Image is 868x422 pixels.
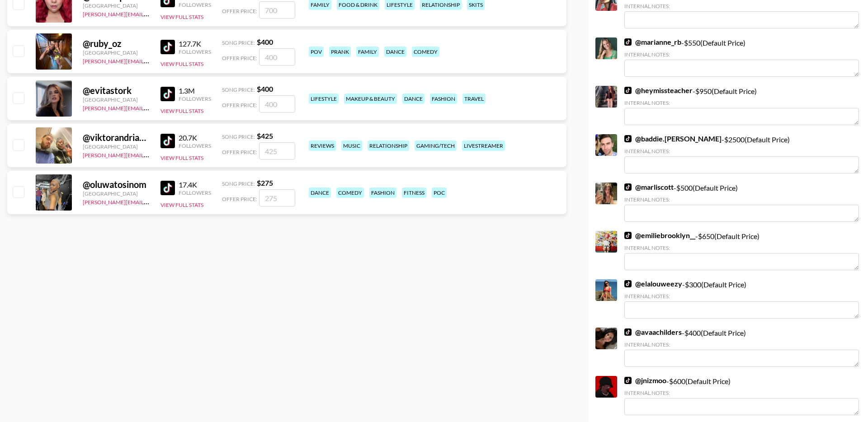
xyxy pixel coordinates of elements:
button: View Full Stats [160,14,203,20]
div: Internal Notes: [624,293,859,300]
button: View Full Stats [160,202,203,208]
div: Followers [179,48,211,55]
a: @marianne_rb [624,38,681,47]
div: 20.7K [179,133,211,142]
img: TikTok [624,87,632,94]
a: [PERSON_NAME][EMAIL_ADDRESS][DOMAIN_NAME] [83,197,217,206]
img: TikTok [624,328,632,336]
div: [GEOGRAPHIC_DATA] [83,190,150,197]
span: Offer Price: [222,102,257,108]
div: Followers [179,189,211,196]
div: comedy [412,47,439,57]
a: @baddie.[PERSON_NAME] [624,134,722,143]
div: @ viktorandriaclips [83,132,150,143]
a: @avaachilders [624,328,682,337]
div: @ ruby_oz [83,38,150,49]
div: [GEOGRAPHIC_DATA] [83,143,150,150]
span: Offer Price: [222,8,257,14]
div: Followers [179,1,211,8]
div: 1.3M [179,86,211,95]
div: family [356,47,379,57]
span: Offer Price: [222,196,257,202]
a: @emiliebrooklyn__ [624,231,695,240]
div: dance [384,47,406,57]
img: TikTok [160,134,175,148]
input: 275 [259,189,295,206]
span: Song Price: [222,86,255,93]
div: lifestyle [309,94,339,104]
div: Internal Notes: [624,341,859,348]
div: Internal Notes: [624,148,859,155]
div: @ evitastork [83,85,150,96]
strong: $ 425 [257,131,273,140]
div: Internal Notes: [624,3,859,9]
a: [PERSON_NAME][EMAIL_ADDRESS][DOMAIN_NAME] [83,103,217,112]
strong: $ 400 [257,38,273,46]
div: reviews [309,141,336,151]
div: fitness [402,188,426,198]
div: - $ 500 (Default Price) [624,183,859,222]
strong: $ 400 [257,84,273,93]
span: Offer Price: [222,149,257,155]
input: 400 [259,95,295,113]
div: travel [462,94,486,104]
img: TikTok [624,183,632,191]
div: comedy [336,188,364,198]
img: TikTok [624,232,632,239]
div: [GEOGRAPHIC_DATA] [83,2,150,9]
div: - $ 2500 (Default Price) [624,134,859,173]
div: music [341,141,362,151]
div: 17.4K [179,180,211,189]
img: TikTok [160,87,175,101]
img: TikTok [624,280,632,287]
div: - $ 550 (Default Price) [624,38,859,77]
input: 700 [259,1,295,19]
div: gaming/tech [415,141,457,151]
div: - $ 600 (Default Price) [624,376,859,415]
strong: $ 275 [257,178,273,187]
div: Internal Notes: [624,51,859,58]
div: Internal Notes: [624,244,859,251]
div: dance [402,94,425,104]
div: fashion [369,188,396,198]
div: fashion [430,94,457,104]
span: Song Price: [222,39,255,46]
button: View Full Stats [160,61,203,67]
img: TikTok [624,377,632,384]
div: relationship [368,141,409,151]
img: TikTok [160,40,175,54]
img: TikTok [624,135,632,142]
a: [PERSON_NAME][EMAIL_ADDRESS][DOMAIN_NAME] [83,56,217,65]
div: Internal Notes: [624,99,859,106]
a: [PERSON_NAME][EMAIL_ADDRESS][DOMAIN_NAME] [83,150,217,159]
a: @jnizmoo [624,376,666,385]
div: dance [309,188,331,198]
div: - $ 650 (Default Price) [624,231,859,270]
span: Offer Price: [222,55,257,61]
button: View Full Stats [160,108,203,114]
div: 127.7K [179,39,211,48]
div: Internal Notes: [624,389,859,396]
div: [GEOGRAPHIC_DATA] [83,96,150,103]
div: Followers [179,95,211,102]
div: [GEOGRAPHIC_DATA] [83,49,150,56]
button: View Full Stats [160,155,203,161]
img: TikTok [624,38,632,46]
div: @ oluwatosinom [83,179,150,190]
div: pov [309,47,324,57]
div: - $ 400 (Default Price) [624,328,859,367]
div: poc [432,188,447,198]
div: makeup & beauty [344,94,397,104]
a: @heymissteacher [624,86,693,95]
div: - $ 950 (Default Price) [624,86,859,125]
div: Internal Notes: [624,196,859,203]
img: TikTok [160,181,175,195]
a: @marliscott [624,183,674,192]
div: - $ 300 (Default Price) [624,279,859,319]
div: livestreamer [462,141,505,151]
span: Song Price: [222,180,255,187]
div: prank [329,47,351,57]
input: 400 [259,48,295,66]
a: [PERSON_NAME][EMAIL_ADDRESS][DOMAIN_NAME] [83,9,217,18]
a: @elalouweezy [624,279,682,288]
